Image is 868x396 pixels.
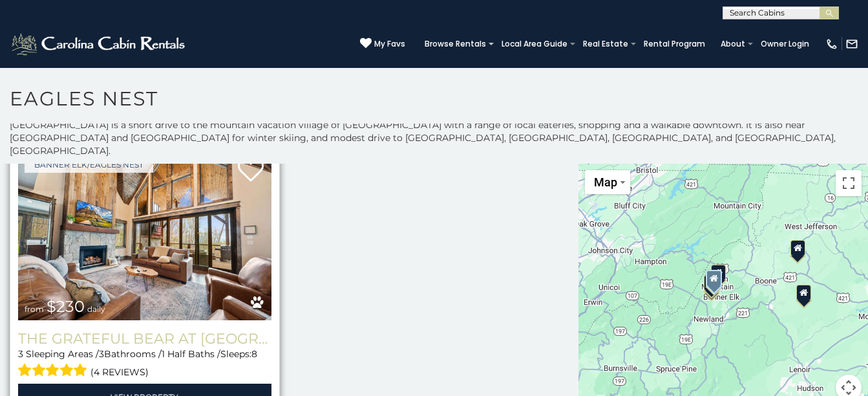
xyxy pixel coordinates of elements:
[825,38,838,50] img: phone-regular-white.png
[18,348,23,360] span: 3
[47,297,85,316] span: $230
[99,348,104,360] span: 3
[836,170,862,196] button: Toggle fullscreen view
[18,330,271,347] a: The Grateful Bear at [GEOGRAPHIC_DATA]
[18,150,271,320] a: The Grateful Bear at Eagles Nest from $230 daily
[18,150,271,320] img: The Grateful Bear at Eagles Nest
[585,170,630,194] button: Change map style
[10,31,189,57] img: White-1-2.png
[495,35,574,53] a: Local Area Guide
[637,35,712,53] a: Rental Program
[374,38,405,50] span: My Favs
[577,35,635,53] a: Real Estate
[714,35,752,53] a: About
[18,347,271,380] div: Sleeping Areas / Bathrooms / Sleeps:
[251,348,257,360] span: 8
[754,35,816,53] a: Owner Login
[418,35,492,53] a: Browse Rentals
[25,304,44,314] span: from
[360,38,405,50] a: My Favs
[162,348,220,360] span: 1 Half Baths /
[25,157,153,173] a: Banner Elk/Eagles Nest
[18,330,271,347] h3: The Grateful Bear at Eagles Nest
[87,304,105,314] span: daily
[594,175,617,189] span: Map
[90,364,149,380] span: (4 reviews)
[238,158,264,185] a: Add to favorites
[845,38,858,50] img: mail-regular-white.png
